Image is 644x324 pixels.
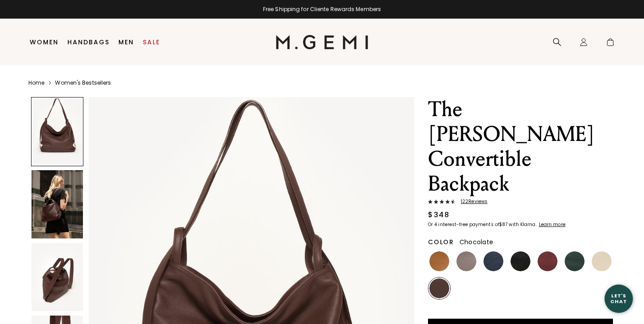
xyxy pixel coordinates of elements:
[510,251,530,271] img: Black
[538,251,558,271] img: Dark Burgundy
[456,199,487,204] span: 122 Review s
[459,238,493,246] span: Chocolate
[565,251,585,271] img: Dark Green
[143,39,160,46] a: Sale
[428,210,449,220] div: $348
[30,39,59,46] a: Women
[456,251,476,271] img: Warm Gray
[538,222,565,227] a: Learn more
[605,293,633,304] div: Let's Chat
[428,221,499,228] klarna-placement-style-body: Or 4 interest-free payments of
[428,199,613,206] a: 122Reviews
[276,35,369,49] img: M.Gemi
[592,251,612,271] img: Ecru
[31,170,83,238] img: The Laura Convertible Backpack
[499,221,507,228] klarna-placement-style-amount: $87
[428,238,454,246] h2: Color
[67,39,110,46] a: Handbags
[539,221,565,228] klarna-placement-style-cta: Learn more
[483,251,503,271] img: Navy
[428,97,613,196] h1: The [PERSON_NAME] Convertible Backpack
[429,278,449,298] img: Chocolate
[55,79,111,86] a: Women's Bestsellers
[429,251,449,271] img: Tan
[28,79,44,86] a: Home
[31,243,83,311] img: The Laura Convertible Backpack
[509,221,538,228] klarna-placement-style-body: with Klarna
[118,39,134,46] a: Men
